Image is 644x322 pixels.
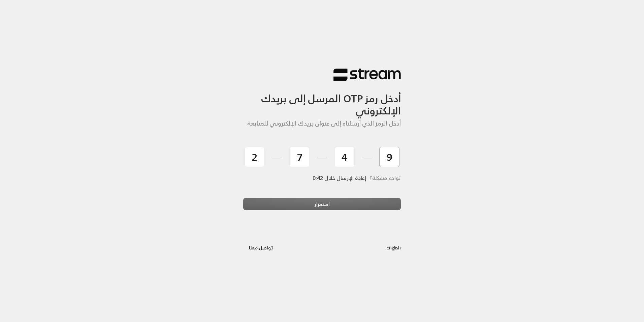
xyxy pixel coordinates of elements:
[333,68,401,81] img: Stream Logo
[243,243,279,252] a: تواصل معنا
[313,173,366,183] span: إعادة الإرسال خلال 0:42
[386,241,401,253] a: English
[369,173,401,183] span: تواجه مشكلة؟
[243,120,401,127] h5: أدخل الرمز الذي أرسلناه إلى عنوان بريدك الإلكتروني للمتابعة
[243,81,401,117] h3: أدخل رمز OTP المرسل إلى بريدك الإلكتروني
[243,241,279,253] button: تواصل معنا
